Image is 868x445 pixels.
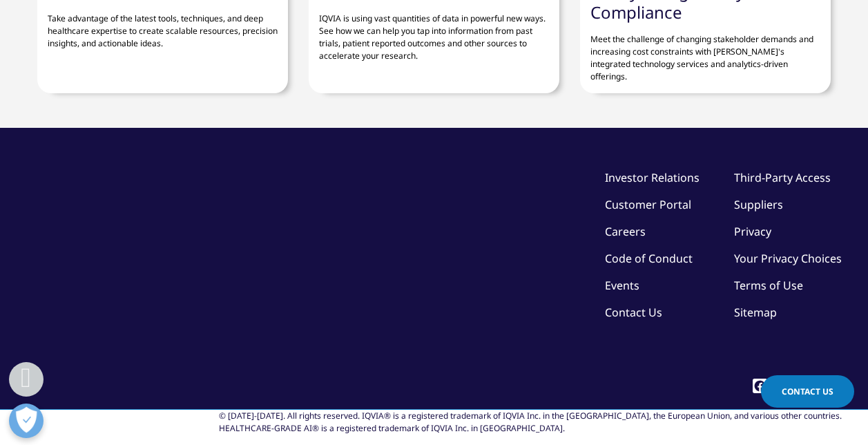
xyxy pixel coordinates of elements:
span: Contact Us [782,386,833,397]
div: © [DATE]-[DATE]. All rights reserved. IQVIA® is a registered trademark of IQVIA Inc. in the [GEOG... [219,410,842,435]
a: Your Privacy Choices [734,251,842,266]
p: Take advantage of the latest tools, techniques, and deep healthcare expertise to create scalable ... [48,2,278,50]
a: Code of Conduct [605,251,693,266]
a: Events [605,278,639,293]
a: Sitemap [734,305,777,320]
p: IQVIA is using vast quantities of data in powerful new ways. See how we can help you tap into inf... [319,2,549,62]
a: Contact Us [605,305,662,320]
a: Careers [605,224,646,239]
a: Terms of Use [734,278,803,293]
a: Customer Portal [605,197,691,212]
a: Suppliers [734,197,783,212]
button: Open Preferences [9,404,44,438]
p: Meet the challenge of changing stakeholder demands and increasing cost constraints with [PERSON_N... [590,23,820,83]
a: Privacy [734,224,771,239]
a: Investor Relations [605,170,700,185]
a: Third-Party Access [734,170,831,185]
a: Contact Us [761,375,854,408]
